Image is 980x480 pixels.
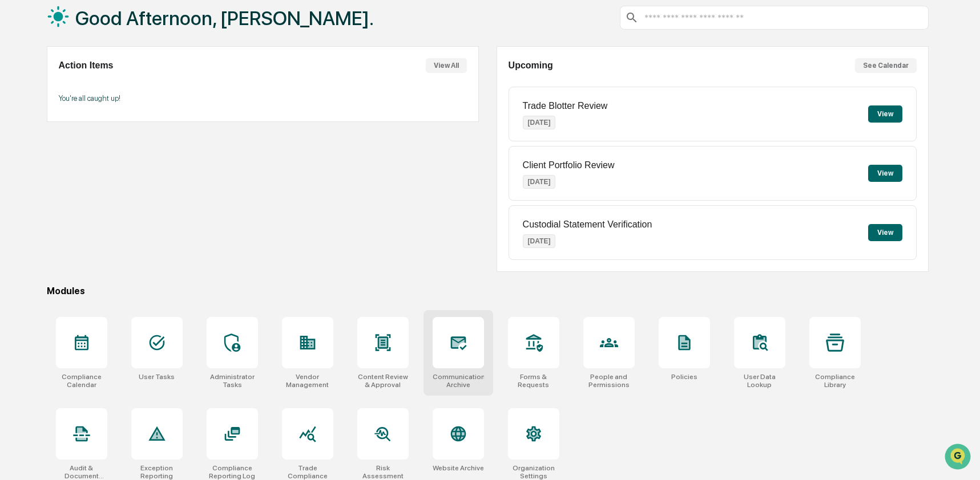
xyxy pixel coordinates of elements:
[868,165,902,182] button: View
[94,144,142,155] span: Attestations
[39,99,144,108] div: We're available if you need us!
[131,464,183,480] div: Exception Reporting
[671,373,697,381] div: Policies
[433,464,484,472] div: Website Archive
[7,139,78,160] a: 🖐️Preclearance
[523,175,556,189] p: [DATE]
[508,373,559,389] div: Forms & Requests
[139,373,175,381] div: User Tasks
[23,165,72,177] span: Data Lookup
[855,58,917,73] button: See Calendar
[868,105,902,123] button: View
[56,373,107,389] div: Compliance Calendar
[80,193,138,202] a: Powered byPylon
[523,219,652,230] p: Custodial Statement Verification
[11,24,208,42] p: How can we help?
[523,101,608,111] p: Trade Blotter Review
[11,166,21,176] div: 🔎
[11,87,32,108] img: 1746055101610-c473b297-6a78-478c-a979-82029cc54cd1
[47,286,929,296] div: Modules
[78,139,146,160] a: 🗄️Attestations
[523,234,556,248] p: [DATE]
[583,373,635,389] div: People and Permissions
[59,94,467,103] p: You're all caught up!
[7,161,76,181] a: 🔎Data Lookup
[357,373,409,389] div: Content Review & Approval
[868,224,902,241] button: View
[734,373,785,389] div: User Data Lookup
[509,60,553,71] h2: Upcoming
[56,464,107,480] div: Audit & Document Logs
[114,193,138,202] span: Pylon
[194,91,208,104] button: Start new chat
[508,464,559,480] div: Organization Settings
[207,373,258,389] div: Administrator Tasks
[59,60,114,71] h2: Action Items
[11,145,21,154] div: 🖐️
[943,442,974,473] iframe: Open customer support
[75,7,374,30] h1: Good Afternoon, [PERSON_NAME].
[207,464,258,480] div: Compliance Reporting Log
[39,87,187,99] div: Start new chat
[357,464,409,480] div: Risk Assessment
[433,373,484,389] div: Communications Archive
[809,373,861,389] div: Compliance Library
[426,58,467,73] button: View All
[282,464,333,480] div: Trade Compliance
[523,160,615,170] p: Client Portfolio Review
[282,373,333,389] div: Vendor Management
[523,116,556,129] p: [DATE]
[23,144,74,155] span: Preclearance
[83,145,92,154] div: 🗄️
